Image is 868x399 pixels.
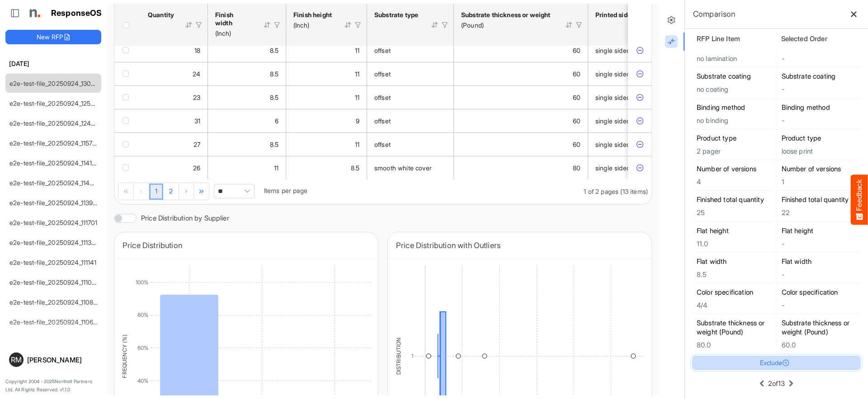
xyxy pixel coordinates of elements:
td: 27 is template cell Column Header httpsnorthellcomontologiesmapping-rulesorderhasquantity [141,132,208,156]
a: e2e-test-file_20250924_111033 [9,278,99,286]
span: 26 [193,164,200,172]
div: Filter Icon [441,21,449,29]
div: Printed sides [595,11,635,19]
div: Substrate thickness or weight [461,11,553,19]
a: e2e-test-file_20250924_130412 [9,80,101,87]
div: Quantity [148,11,173,19]
button: Exclude [635,70,644,79]
label: Price Distribution by Supplier [141,215,229,221]
h5: 4/4 [697,301,772,309]
h6: Substrate thickness or weight (Pound) [697,319,772,337]
h6: Binding method [782,103,857,112]
span: RFP Line Item [697,34,740,43]
h6: Substrate thickness or weight (Pound) [782,319,857,337]
div: Finish width [215,11,251,27]
th: Header checkbox [114,4,141,46]
td: checkbox [114,62,141,85]
span: 6 [275,117,278,125]
h6: Number of versions [697,164,772,174]
span: offset [374,141,391,148]
div: Go to first page [118,183,134,199]
td: 11 is template cell Column Header httpsnorthellcomontologiesmapping-rulesmeasurementhasfinishsize... [208,156,286,179]
button: Exclude [635,46,644,55]
h6: Color specification [697,288,772,297]
a: e2e-test-file_20250924_111701 [9,219,98,226]
span: RM [11,356,22,363]
td: 60 is template cell Column Header httpsnorthellcomontologiesmapping-rulesmaterialhasmaterialthick... [454,85,588,109]
td: 8.5 is template cell Column Header httpsnorthellcomontologiesmapping-rulesmeasurementhasfinishsiz... [208,62,286,85]
div: (Pound) [461,21,553,29]
h6: [DATE] [5,59,101,69]
span: 8.5 [270,94,278,101]
span: single sided [595,117,630,125]
td: b8d296cc-8a7b-4f19-85b8-b15269b1f3e5 is template cell Column Header [628,109,653,132]
p: Copyright 2004 - 2025 Northell Partners Ltd. All Rights Reserved. v 1.1.0 [5,378,101,394]
h5: 60.0 [782,341,857,349]
span: 24 [193,70,200,78]
span: (13 items) [620,188,648,195]
td: checkbox [114,132,141,156]
span: offset [374,94,391,101]
td: 11 is template cell Column Header httpsnorthellcomontologiesmapping-rulesmeasurementhasfinishsize... [286,62,367,85]
td: 18 is template cell Column Header httpsnorthellcomontologiesmapping-rulesorderhasquantity [141,38,208,62]
div: Go to next page [179,183,194,199]
span: 1 of 2 pages [584,188,618,195]
span: 60 [573,47,580,54]
td: offset is template cell Column Header httpsnorthellcomontologiesmapping-rulesmaterialhassubstrate... [367,109,454,132]
h6: Substrate coating [782,72,857,81]
td: 26 is template cell Column Header httpsnorthellcomontologiesmapping-rulesorderhasquantity [141,156,208,179]
td: single sided is template cell Column Header httpsnorthellcomontologiesmapping-rulesmanufacturingh... [588,156,670,179]
td: smooth white cover is template cell Column Header httpsnorthellcomontologiesmapping-rulesmaterial... [367,156,454,179]
span: 11 [355,94,359,101]
span: 8.5 [270,141,278,148]
span: 60 [573,117,580,125]
td: single sided is template cell Column Header httpsnorthellcomontologiesmapping-rulesmanufacturingh... [588,38,670,62]
td: checkbox [114,85,141,109]
td: 11 is template cell Column Header httpsnorthellcomontologiesmapping-rulesmeasurementhasfinishsize... [286,132,367,156]
button: Exclude [635,140,644,149]
td: 9 is template cell Column Header httpsnorthellcomontologiesmapping-rulesmeasurementhasfinishsizeh... [286,109,367,132]
h6: Binding method [697,103,772,112]
h6: Substrate coating [697,72,772,81]
span: 8.5 [270,70,278,78]
td: 74b25e9e-7198-4678-a4fa-ca1e4be75599 is template cell Column Header [628,156,653,179]
h6: Product type [782,134,857,143]
span: offset [374,117,391,125]
td: 31 is template cell Column Header httpsnorthellcomontologiesmapping-rulesorderhasquantity [141,109,208,132]
span: 9 [356,117,359,125]
a: e2e-test-file_20250924_113916 [9,199,99,207]
h5: loose print [782,147,857,155]
h6: Number of versions [782,164,857,174]
h5: 80.0 [697,341,772,349]
span: 11 [274,164,278,172]
h5: 4 [697,178,772,186]
div: Go to last page [194,183,209,199]
h6: Product type [697,134,772,143]
h5: no coating [697,85,772,93]
a: e2e-test-file_20250924_110803 [9,298,101,306]
td: 80 is template cell Column Header httpsnorthellcomontologiesmapping-rulesmaterialhasmaterialthick... [454,156,588,179]
div: Filter Icon [273,21,281,29]
div: Finish height [293,11,332,19]
td: 8.5 is template cell Column Header httpsnorthellcomontologiesmapping-rulesmeasurementhasfinishsiz... [208,85,286,109]
td: offset is template cell Column Header httpsnorthellcomontologiesmapping-rulesmaterialhassubstrate... [367,62,454,85]
h6: Finished total quantity [697,195,772,204]
h5: - [782,240,857,248]
div: Filter Icon [575,21,583,29]
td: checkbox [114,38,141,62]
h6: Flat width [782,257,857,266]
button: Exclude [692,356,861,370]
td: 60 is template cell Column Header httpsnorthellcomontologiesmapping-rulesmaterialhasmaterialthick... [454,62,588,85]
td: single sided is template cell Column Header httpsnorthellcomontologiesmapping-rulesmanufacturingh... [588,132,670,156]
div: Price Distribution [123,239,370,252]
h6: Flat height [782,226,857,235]
td: single sided is template cell Column Header httpsnorthellcomontologiesmapping-rulesmanufacturingh... [588,85,670,109]
span: 8.5 [351,164,359,172]
span: 31 [194,117,200,125]
td: 8.5 is template cell Column Header httpsnorthellcomontologiesmapping-rulesmeasurementhasfinishsiz... [208,38,286,62]
span: single sided [595,47,630,54]
div: Filter Icon [354,21,362,29]
a: e2e-test-file_20250924_115731 [9,139,99,147]
a: Page 2 of 2 Pages [163,183,179,200]
span: 11 [355,141,359,148]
